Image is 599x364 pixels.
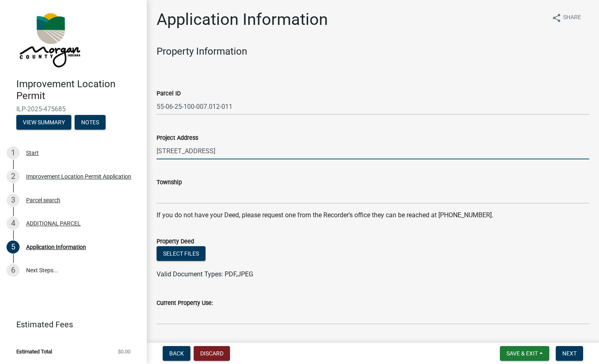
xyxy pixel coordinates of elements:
[157,10,328,29] h1: Application Information
[7,217,20,230] div: 4
[545,10,588,26] button: shareShare
[157,180,182,185] label: Township
[16,9,82,70] img: Morgan County, Indiana
[163,346,190,361] button: Back
[26,150,39,156] div: Start
[16,349,52,354] span: Estimated Total
[7,240,20,254] div: 5
[169,350,184,357] span: Back
[157,210,589,220] p: If you do not have your Deed, please request one from the Recorder's office they can be reached a...
[157,300,213,306] label: Current Property Use:
[7,264,20,277] div: 6
[7,146,20,159] div: 1
[552,13,561,23] i: share
[16,78,140,102] h4: Improvement Location Permit
[26,174,131,179] div: Improvement Location Permit Application
[26,197,60,203] div: Parcel search
[506,350,538,357] span: Save & Exit
[157,91,181,97] label: Parcel ID
[562,350,577,357] span: Next
[157,246,206,261] button: Select files
[556,346,583,361] button: Next
[7,194,20,207] div: 3
[75,119,106,126] wm-modal-confirm: Notes
[194,346,230,361] button: Discard
[563,13,581,23] span: Share
[157,135,198,141] label: Project Address
[16,119,71,126] wm-modal-confirm: Summary
[157,239,194,245] label: Property Deed
[26,244,86,250] div: Application Information
[157,46,589,57] h4: Property Information
[16,105,130,113] span: ILP-2025-475685
[7,316,134,333] a: Estimated Fees
[157,270,253,278] span: Valid Document Types: PDF,JPEG
[75,115,106,130] button: Notes
[7,170,20,183] div: 2
[118,349,130,354] span: $0.00
[500,346,549,361] button: Save & Exit
[16,115,71,130] button: View Summary
[26,221,81,226] div: ADDITIONAL PARCEL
